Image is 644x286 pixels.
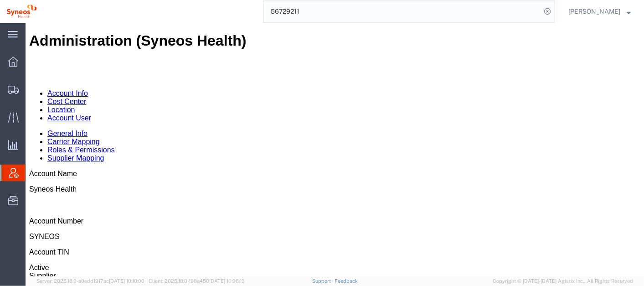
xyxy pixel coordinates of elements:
[149,278,245,284] span: Client: 2025.18.0-198a450
[6,5,37,18] img: logo
[312,278,335,284] a: Support
[335,278,358,284] a: Feedback
[209,278,245,284] span: [DATE] 10:06:13
[568,6,631,17] button: [PERSON_NAME]
[36,278,144,284] span: Server: 2025.18.0-a0edd1917ac
[493,277,633,285] span: Copyright © [DATE]-[DATE] Agistix Inc., All Rights Reserved
[26,23,644,276] iframe: FS Legacy Container
[109,278,144,284] span: [DATE] 10:10:00
[4,249,31,257] label: Supplier
[264,0,541,22] input: Search for shipment number, reference number
[568,6,620,16] span: Julie Ryan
